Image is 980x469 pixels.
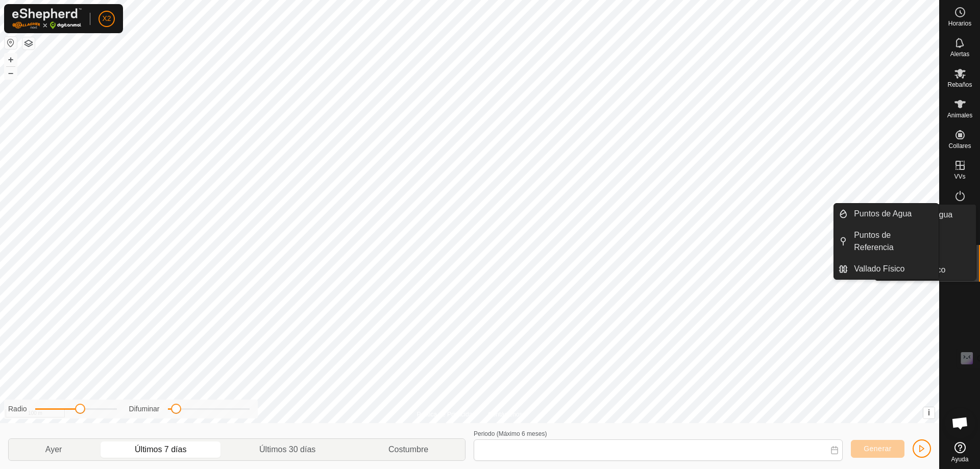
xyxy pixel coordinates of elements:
[834,225,939,258] li: Puntos de Referencia
[945,408,975,438] div: Chat abierto
[854,229,933,254] span: Puntos de Referencia
[5,67,17,79] button: –
[834,259,939,279] li: Vallado Físico
[947,82,972,88] span: Rebaños
[948,20,971,27] span: Horarios
[940,438,980,466] a: Ayuda
[851,440,904,458] button: Generar
[834,204,939,224] li: Puntos de Agua
[895,264,945,276] span: Vallado Físico
[848,225,939,258] a: Puntos de Referencia
[947,112,972,118] span: Animales
[954,174,965,180] span: VVs
[102,13,111,24] span: X2
[951,456,969,462] span: Ayuda
[5,37,17,49] button: Restablecer Mapa
[5,54,17,66] button: +
[854,208,912,220] span: Puntos de Agua
[388,443,428,456] span: Costumbre
[950,51,969,57] span: Alertas
[854,263,904,275] span: Vallado Físico
[848,204,939,224] a: Puntos de Agua
[864,445,892,453] span: Generar
[259,443,315,456] span: Últimos 30 días
[135,443,186,456] span: Últimos 7 días
[923,407,935,418] button: i
[45,443,62,456] span: Ayer
[129,404,160,414] label: Difuminar
[488,410,522,419] a: Contáctenos
[8,404,27,414] label: Radio
[22,37,35,50] button: Capas del Mapa
[12,8,82,29] img: Logo Gallagher
[474,430,547,437] label: Periodo (Máximo 6 meses)
[848,259,939,279] a: Vallado Físico
[417,410,476,419] a: Política de Privacidad
[928,408,930,417] span: i
[948,143,971,149] span: Collares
